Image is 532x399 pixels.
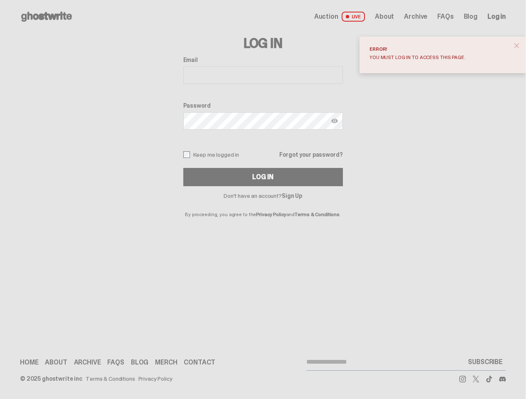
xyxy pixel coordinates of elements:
[183,151,239,158] label: Keep me logged in
[131,359,148,366] a: Blog
[369,55,509,60] div: You must log in to access this page.
[107,359,124,366] a: FAQs
[509,38,524,53] button: close
[183,37,343,50] h3: Log In
[464,13,478,20] a: Blog
[155,359,177,366] a: Merch
[256,211,286,218] a: Privacy Policy
[279,152,342,158] a: Forgot your password?
[369,47,509,52] div: Error!
[86,376,135,382] a: Terms & Conditions
[20,359,38,366] a: Home
[183,168,343,186] button: Log In
[404,13,427,20] a: Archive
[488,13,506,20] a: Log in
[314,13,338,20] span: Auction
[183,57,343,63] label: Email
[252,174,273,180] div: Log In
[74,359,101,366] a: Archive
[183,151,190,158] input: Keep me logged in
[138,376,172,382] a: Privacy Policy
[183,199,343,217] p: By proceeding, you agree to the and .
[184,359,215,366] a: Contact
[282,192,302,199] a: Sign Up
[375,13,394,20] a: About
[20,376,82,382] div: © 2025 ghostwrite inc
[295,211,340,218] a: Terms & Conditions
[183,193,343,199] p: Don't have an account?
[45,359,67,366] a: About
[465,354,506,370] button: SUBSCRIBE
[342,12,365,22] span: LIVE
[437,13,453,20] a: FAQs
[331,118,338,124] img: Show password
[314,12,365,22] a: Auction LIVE
[183,102,343,109] label: Password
